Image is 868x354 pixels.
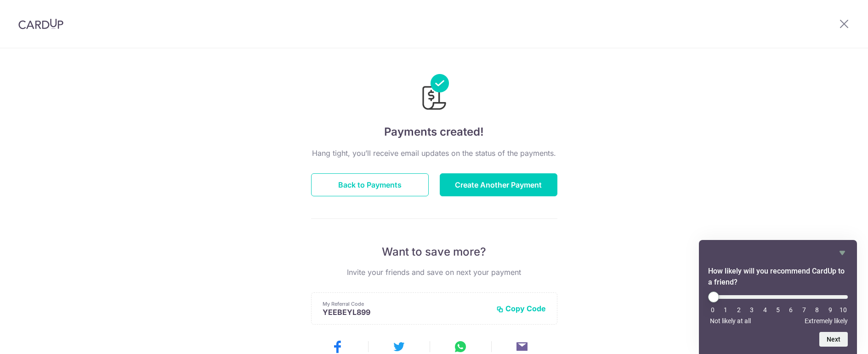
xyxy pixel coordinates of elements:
h4: Payments created! [311,124,557,140]
li: 10 [839,306,848,314]
li: 1 [721,306,730,314]
li: 6 [786,306,795,314]
p: Invite your friends and save on next your payment [311,267,557,278]
li: 9 [826,306,835,314]
p: Want to save more? [311,245,557,259]
p: My Referral Code [323,300,489,308]
p: Hang tight, you’ll receive email updates on the status of the payments. [311,148,557,159]
li: 3 [747,306,756,314]
div: How likely will you recommend CardUp to a friend? Select an option from 0 to 10, with 0 being Not... [708,291,848,325]
li: 8 [812,306,822,314]
li: 5 [773,306,783,314]
h2: How likely will you recommend CardUp to a friend? Select an option from 0 to 10, with 0 being Not... [708,266,848,288]
img: CardUp [18,18,63,29]
p: YEEBEYL899 [323,308,489,317]
button: Create Another Payment [440,173,557,196]
span: Not likely at all [710,317,751,325]
img: Payments [420,74,449,113]
li: 4 [760,306,770,314]
li: 0 [708,306,717,314]
button: Back to Payments [311,173,429,196]
span: Extremely likely [805,317,848,325]
div: How likely will you recommend CardUp to a friend? Select an option from 0 to 10, with 0 being Not... [708,247,848,347]
button: Copy Code [496,304,546,313]
li: 2 [734,306,743,314]
button: Next question [819,332,848,347]
button: Hide survey [837,247,848,258]
li: 7 [800,306,809,314]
